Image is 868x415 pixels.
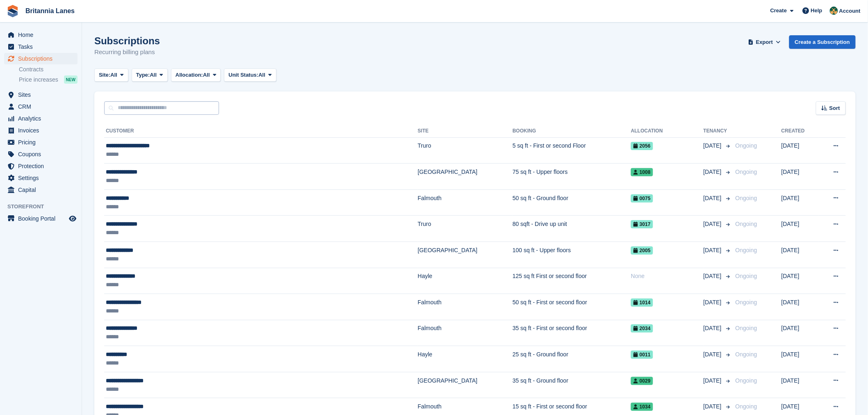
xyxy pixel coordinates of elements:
[781,137,819,164] td: [DATE]
[418,242,512,268] td: [GEOGRAPHIC_DATA]
[171,68,221,82] button: Allocation: All
[631,125,704,138] th: Allocation
[19,66,78,73] a: Contracts
[781,189,819,216] td: [DATE]
[136,71,150,79] span: Type:
[631,168,653,176] span: 1008
[418,268,512,294] td: Hayle
[704,141,723,150] span: [DATE]
[64,75,78,84] div: NEW
[18,113,67,124] span: Analytics
[756,38,773,46] span: Export
[789,35,856,49] a: Create a Subscription
[94,48,160,57] p: Recurring billing plans
[736,325,757,331] span: Ongoing
[839,7,861,15] span: Account
[68,214,78,223] a: Preview store
[104,125,418,138] th: Customer
[513,372,631,398] td: 35 sq ft - Ground floor
[94,68,128,82] button: Site: All
[418,346,512,372] td: Hayle
[418,125,512,138] th: Site
[4,213,78,224] a: menu
[704,324,723,333] span: [DATE]
[631,246,653,255] span: 2005
[781,268,819,294] td: [DATE]
[631,403,653,411] span: 1034
[631,351,653,359] span: 0011
[4,125,78,136] a: menu
[18,89,67,100] span: Sites
[4,184,78,196] a: menu
[4,89,78,100] a: menu
[22,4,78,18] a: Britannia Lanes
[4,113,78,124] a: menu
[513,346,631,372] td: 25 sq ft - Ground floor
[704,272,723,280] span: [DATE]
[736,377,757,384] span: Ongoing
[513,137,631,164] td: 5 sq ft - First or second Floor
[4,53,78,64] a: menu
[18,148,67,160] span: Coupons
[736,221,757,227] span: Ongoing
[513,189,631,216] td: 50 sq ft - Ground floor
[781,216,819,242] td: [DATE]
[631,142,653,150] span: 2056
[18,184,67,196] span: Capital
[418,320,512,346] td: Falmouth
[781,320,819,346] td: [DATE]
[770,7,787,15] span: Create
[704,402,723,411] span: [DATE]
[781,294,819,320] td: [DATE]
[631,324,653,333] span: 2034
[7,203,82,211] span: Storefront
[736,273,757,279] span: Ongoing
[99,71,110,79] span: Site:
[18,125,67,136] span: Invoices
[513,164,631,190] td: 75 sq ft - Upper floors
[704,220,723,228] span: [DATE]
[631,194,653,203] span: 0075
[258,71,265,79] span: All
[228,71,258,79] span: Unit Status:
[4,101,78,112] a: menu
[94,35,160,46] h1: Subscriptions
[418,137,512,164] td: Truro
[736,299,757,306] span: Ongoing
[781,372,819,398] td: [DATE]
[830,7,838,15] img: Nathan Kellow
[513,294,631,320] td: 50 sq ft - First or second floor
[513,216,631,242] td: 80 sqft - Drive up unit
[18,137,67,148] span: Pricing
[736,247,757,253] span: Ongoing
[829,104,840,112] span: Sort
[18,41,67,52] span: Tasks
[18,213,67,224] span: Booking Portal
[811,7,822,15] span: Help
[4,172,78,184] a: menu
[704,350,723,359] span: [DATE]
[781,125,819,138] th: Created
[513,320,631,346] td: 35 sq ft - First or second floor
[7,5,19,17] img: stora-icon-8386f47178a22dfd0bd8f6a31ec36ba5ce8667c1dd55bd0f319d3a0aa187defe.svg
[704,194,723,203] span: [DATE]
[18,53,67,64] span: Subscriptions
[513,125,631,138] th: Booking
[631,299,653,307] span: 1014
[4,29,78,41] a: menu
[418,294,512,320] td: Falmouth
[631,220,653,228] span: 3017
[224,68,276,82] button: Unit Status: All
[18,29,67,41] span: Home
[18,101,67,112] span: CRM
[631,272,704,280] div: None
[704,298,723,307] span: [DATE]
[631,377,653,385] span: 0029
[736,195,757,201] span: Ongoing
[18,160,67,172] span: Protection
[736,169,757,175] span: Ongoing
[418,216,512,242] td: Truro
[704,125,732,138] th: Tenancy
[513,242,631,268] td: 100 sq ft - Upper floors
[176,71,203,79] span: Allocation:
